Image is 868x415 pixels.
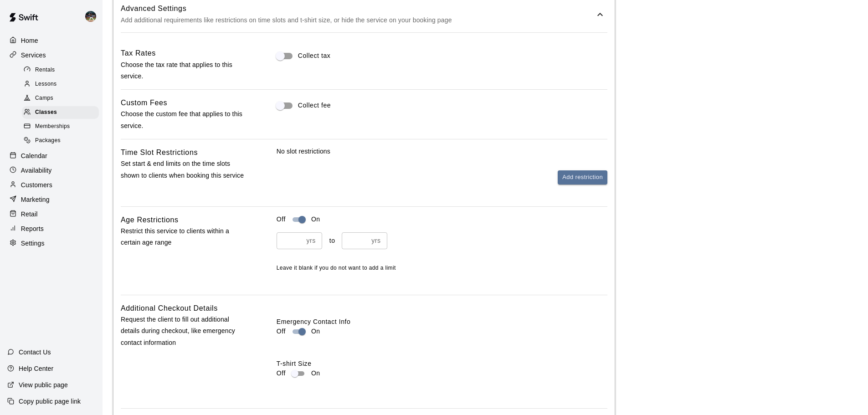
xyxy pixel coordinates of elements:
a: Reports [7,222,95,236]
button: Add restriction [558,170,607,184]
a: Settings [7,236,95,250]
p: yrs [306,236,315,246]
p: Add additional requirements like restrictions on time slots and t-shirt size, or hide the service... [121,15,595,26]
div: Camps [22,92,99,105]
div: Lessons [22,78,99,91]
a: Lessons [22,77,103,91]
p: Calendar [21,151,47,160]
span: Classes [35,108,57,117]
p: Services [21,51,46,60]
a: Packages [22,134,103,148]
p: No slot restrictions [277,147,607,156]
span: Memberships [35,122,70,131]
a: Retail [7,207,95,221]
p: Settings [21,239,45,248]
h6: Age Restrictions [121,214,179,226]
span: Packages [35,136,61,145]
p: On [311,215,320,224]
p: Request the client to fill out additional details during checkout, like emergency contact informa... [121,314,247,348]
p: Home [21,36,38,45]
p: Retail [21,210,38,219]
p: Choose the custom fee that applies to this service. [121,108,247,131]
p: On [311,369,320,378]
p: Off [277,369,286,378]
p: Restrict this service to clients within a certain age range [121,225,247,248]
a: Calendar [7,149,95,163]
a: Memberships [22,120,103,134]
span: Camps [35,94,53,103]
label: Emergency Contact Info [277,317,607,326]
p: Copy public page link [19,397,81,406]
a: Home [7,34,95,47]
p: Reports [21,224,44,233]
p: Off [277,215,286,224]
p: Leave it blank if you do not want to add a limit [277,264,607,273]
div: Packages [22,134,99,147]
p: View public page [19,380,68,389]
a: Services [7,48,95,62]
p: On [311,327,320,336]
span: Lessons [35,80,57,89]
h6: Advanced Settings [121,3,595,15]
p: Help Center [19,364,53,373]
span: Rentals [35,66,55,75]
a: Customers [7,178,95,192]
a: Camps [22,92,103,106]
span: Collect fee [298,101,331,110]
div: Nolan Gilbert [83,7,103,26]
a: Marketing [7,193,95,206]
p: to [329,236,335,246]
label: T-shirt Size [277,359,607,368]
img: Nolan Gilbert [85,11,96,22]
p: Off [277,327,286,336]
p: Set start & end limits on the time slots shown to clients when booking this service [121,158,247,181]
p: Choose the tax rate that applies to this service. [121,59,247,82]
p: Customers [21,180,52,190]
h6: Custom Fees [121,97,167,109]
span: Collect tax [298,51,331,61]
div: Rentals [22,64,99,77]
a: Classes [22,106,103,120]
p: Availability [21,166,52,175]
h6: Additional Checkout Details [121,302,218,314]
a: Rentals [22,63,103,77]
p: Contact Us [19,348,51,357]
h6: Time Slot Restrictions [121,147,198,159]
div: Memberships [22,120,99,133]
a: Availability [7,164,95,177]
p: Marketing [21,195,50,204]
h6: Tax Rates [121,47,156,59]
div: Classes [22,106,99,119]
p: yrs [371,236,380,246]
